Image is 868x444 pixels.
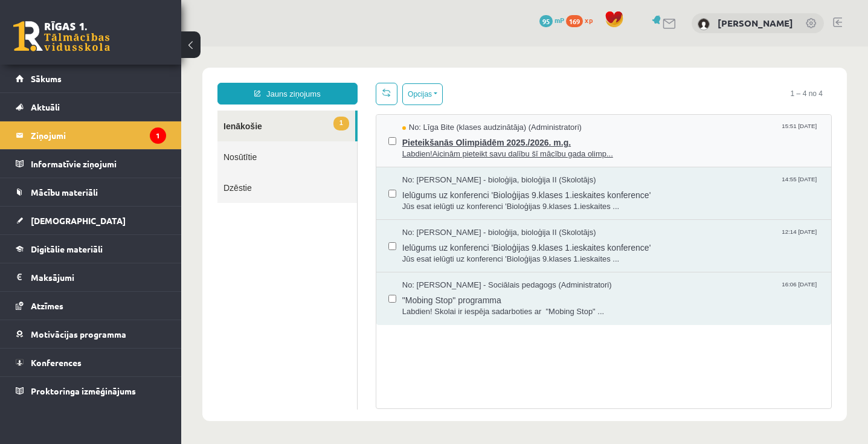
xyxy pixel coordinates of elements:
[31,385,136,396] span: Proktoringa izmēģinājums
[221,102,638,114] span: Labdien!Aicinām pieteikt savu dalību šī mācību gada olimp...
[36,95,176,126] a: Nosūtītie
[16,207,166,234] a: [DEMOGRAPHIC_DATA]
[31,243,103,254] span: Digitālie materiāli
[221,140,638,155] span: Ielūgums uz konferenci 'Bioloģijas 9.klases 1.ieskaites konference'
[31,150,166,178] legend: Informatīvie ziņojumi
[598,128,638,137] span: 14:55 [DATE]
[16,235,166,263] a: Digitālie materiāli
[598,233,638,242] span: 16:06 [DATE]
[539,15,564,25] a: 95 mP
[16,178,166,206] a: Mācību materiāli
[221,76,638,113] a: No: Līga Bite (klases audzinātāja) (Administratori) 15:51 [DATE] Pieteikšanās Olimpiādēm 2025./20...
[221,128,638,166] a: No: [PERSON_NAME] - bioloģija, bioloģija II (Skolotājs) 14:55 [DATE] Ielūgums uz konferenci 'Biol...
[598,76,638,85] span: 15:51 [DATE]
[31,121,166,149] legend: Ziņojumi
[16,377,166,405] a: Proktoringa izmēģinājums
[36,36,176,58] a: Jauns ziņojums
[585,15,593,25] span: xp
[31,187,98,198] span: Mācību materiāli
[16,150,166,178] a: Informatīvie ziņojumi
[221,260,638,271] span: Labdien! Skolai ir iespēja sadarboties ar "Mobing Stop" ...
[16,263,166,291] a: Maksājumi
[221,245,638,260] span: "Mobing Stop" programma
[221,233,431,245] span: No: [PERSON_NAME] - Sociālais pedagogs (Administratori)
[36,64,174,95] a: 1Ienākošie
[555,15,564,25] span: mP
[698,18,710,30] img: Loreta Kiršblūma
[16,320,166,348] a: Motivācijas programma
[16,93,166,121] a: Aktuāli
[31,329,126,339] span: Motivācijas programma
[150,127,166,144] i: 1
[16,292,166,320] a: Atzīmes
[152,70,168,84] span: 1
[16,65,166,92] a: Sākums
[600,36,651,58] span: 1 – 4 no 4
[566,15,583,27] span: 169
[221,87,638,102] span: Pieteikšanās Olimpiādēm 2025./2026. m.g.
[718,17,793,29] a: [PERSON_NAME]
[221,76,400,87] span: No: Līga Bite (klases audzinātāja) (Administratori)
[31,357,82,368] span: Konferences
[31,215,126,226] span: [DEMOGRAPHIC_DATA]
[221,128,415,140] span: No: [PERSON_NAME] - bioloģija, bioloģija II (Skolotājs)
[566,15,599,25] a: 169 xp
[598,181,638,190] span: 12:14 [DATE]
[31,101,60,112] span: Aktuāli
[539,15,553,27] span: 95
[221,192,638,207] span: Ielūgums uz konferenci 'Bioloģijas 9.klases 1.ieskaites konference'
[31,300,63,311] span: Atzīmes
[31,263,166,291] legend: Maksājumi
[221,181,415,192] span: No: [PERSON_NAME] - bioloģija, bioloģija II (Skolotājs)
[221,207,638,219] span: Jūs esat ielūgti uz konferenci 'Bioloģijas 9.klases 1.ieskaites ...
[16,349,166,376] a: Konferences
[221,181,638,218] a: No: [PERSON_NAME] - bioloģija, bioloģija II (Skolotājs) 12:14 [DATE] Ielūgums uz konferenci 'Biol...
[221,233,638,271] a: No: [PERSON_NAME] - Sociālais pedagogs (Administratori) 16:06 [DATE] "Mobing Stop" programma Labd...
[221,155,638,166] span: Jūs esat ielūgti uz konferenci 'Bioloģijas 9.klases 1.ieskaites ...
[221,37,262,59] button: Opcijas
[31,73,62,84] span: Sākums
[16,121,166,149] a: Ziņojumi1
[13,21,110,51] a: Rīgas 1. Tālmācības vidusskola
[36,126,176,156] a: Dzēstie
